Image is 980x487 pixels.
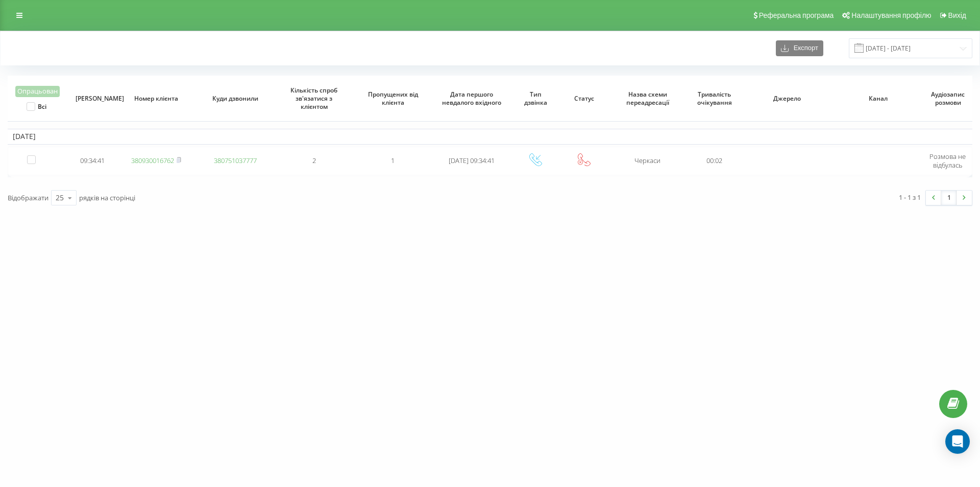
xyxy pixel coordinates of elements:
[68,147,117,175] td: 09:34:41
[8,129,972,144] td: [DATE]
[842,95,914,103] span: Канал
[8,193,48,202] span: Відображати
[759,11,834,19] span: Реферальна програма
[751,95,823,103] span: Джерело
[204,95,266,103] span: Куди дзвонили
[312,156,316,165] span: 2
[441,90,503,106] span: Дата першого невдалого вхідного
[945,429,970,454] div: Open Intercom Messenger
[131,156,174,165] a: 380930016762
[27,102,46,111] label: Всі
[695,90,734,106] span: Тривалість очікування
[79,193,135,202] span: рядків на сторінці
[931,90,966,106] span: Аудіозапис розмови
[126,95,187,103] span: Номер клієнта
[449,156,495,165] span: [DATE] 09:34:41
[214,156,257,165] a: 380751037777
[567,95,601,103] span: Статус
[518,90,553,106] span: Тип дзвінка
[76,95,110,103] span: [PERSON_NAME]
[362,90,424,106] span: Пропущених від клієнта
[687,147,742,175] td: 00:02
[617,90,678,106] span: Назва схеми переадресації
[391,156,395,165] span: 1
[899,192,921,202] div: 1 - 1 з 1
[948,11,966,19] span: Вихід
[789,44,818,52] span: Експорт
[608,147,688,175] td: Черкаси
[56,193,64,203] div: 25
[851,11,931,19] span: Налаштування профілю
[283,86,345,110] span: Кількість спроб зв'язатися з клієнтом
[941,191,957,205] a: 1
[776,40,823,56] button: Експорт
[929,152,966,170] span: Розмова не відбулась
